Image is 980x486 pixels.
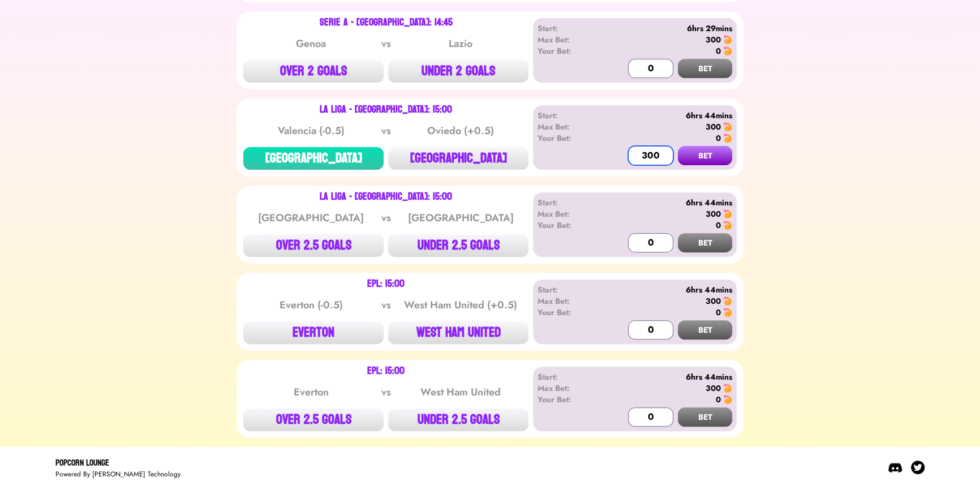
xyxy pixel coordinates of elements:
[723,395,732,404] img: 🍤
[254,36,368,51] div: Genoa
[254,210,368,226] div: [GEOGRAPHIC_DATA]
[603,284,732,295] div: 6hrs 44mins
[388,60,528,83] button: UNDER 2 GOALS
[538,34,603,45] div: Max Bet:
[716,307,721,318] div: 0
[254,297,368,313] div: Everton (-0.5)
[538,132,603,144] div: Your Bet:
[678,59,732,78] button: BET
[678,320,732,339] button: BET
[379,384,393,400] div: vs
[243,147,384,170] button: [GEOGRAPHIC_DATA]
[723,296,732,306] img: 🍤
[538,371,603,382] div: Start:
[254,123,368,139] div: Valencia (-0.5)
[723,308,732,317] img: 🍤
[538,284,603,295] div: Start:
[911,461,925,474] img: Twitter
[723,209,732,218] img: 🍤
[403,123,518,139] div: Oviedo (+0.5)
[538,295,603,307] div: Max Bet:
[367,367,405,376] div: EPL: 15:00
[320,192,452,201] div: La Liga - [GEOGRAPHIC_DATA]: 15:00
[243,408,384,431] button: OVER 2.5 GOALS
[538,23,603,34] div: Start:
[678,233,732,252] button: BET
[706,121,721,132] div: 300
[403,297,518,313] div: West Ham United (+0.5)
[388,147,528,170] button: [GEOGRAPHIC_DATA]
[403,210,518,226] div: [GEOGRAPHIC_DATA]
[716,394,721,405] div: 0
[716,45,721,57] div: 0
[538,208,603,220] div: Max Bet:
[538,121,603,132] div: Max Bet:
[723,35,732,44] img: 🍤
[603,197,732,208] div: 6hrs 44mins
[403,384,518,400] div: West Ham United
[603,371,732,382] div: 6hrs 44mins
[706,208,721,220] div: 300
[388,321,528,344] button: WEST HAM UNITED
[538,45,603,57] div: Your Bet:
[723,46,732,55] img: 🍤
[538,197,603,208] div: Start:
[678,146,732,165] button: BET
[388,408,528,431] button: UNDER 2.5 GOALS
[379,210,393,226] div: vs
[320,18,453,27] div: Serie A - [GEOGRAPHIC_DATA]: 14:45
[538,394,603,405] div: Your Bet:
[716,132,721,144] div: 0
[538,110,603,121] div: Start:
[603,23,732,34] div: 6hrs 29mins
[55,470,180,479] div: Powered By [PERSON_NAME] Technology
[888,461,902,474] img: Discord
[379,36,393,51] div: vs
[254,384,368,400] div: Everton
[379,297,393,313] div: vs
[538,220,603,231] div: Your Bet:
[320,105,452,114] div: La Liga - [GEOGRAPHIC_DATA]: 15:00
[243,321,384,344] button: EVERTON
[403,36,518,51] div: Lazio
[723,122,732,131] img: 🍤
[706,382,721,394] div: 300
[723,221,732,230] img: 🍤
[538,307,603,318] div: Your Bet:
[243,234,384,257] button: OVER 2.5 GOALS
[716,220,721,231] div: 0
[603,110,732,121] div: 6hrs 44mins
[379,123,393,139] div: vs
[706,295,721,307] div: 300
[55,456,180,470] div: Popcorn Lounge
[723,134,732,143] img: 🍤
[367,279,405,289] div: EPL: 15:00
[538,382,603,394] div: Max Bet:
[388,234,528,257] button: UNDER 2.5 GOALS
[243,60,384,83] button: OVER 2 GOALS
[678,407,732,427] button: BET
[706,34,721,45] div: 300
[723,384,732,393] img: 🍤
